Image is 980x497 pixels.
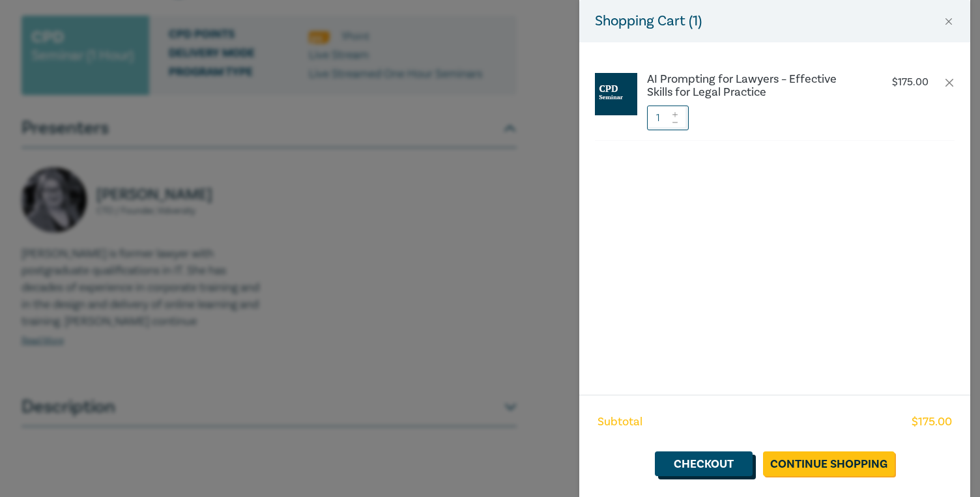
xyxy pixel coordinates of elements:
[598,414,642,431] span: Subtotal
[647,106,689,130] input: 1
[763,451,895,476] a: Continue Shopping
[595,73,637,115] img: CPD%20Seminar.jpg
[943,16,955,27] button: Close
[655,451,753,476] a: Checkout
[595,10,702,32] h5: Shopping Cart ( 1 )
[912,414,952,431] span: $ 175.00
[647,73,863,99] a: AI Prompting for Lawyers – Effective Skills for Legal Practice
[892,76,929,89] p: $ 175.00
